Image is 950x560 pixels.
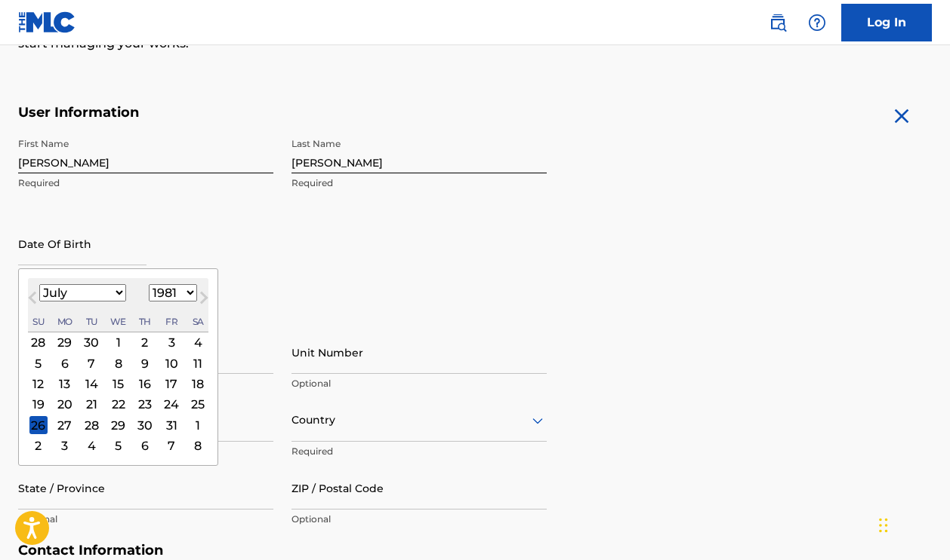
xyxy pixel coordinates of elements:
[136,333,154,351] div: Choose Thursday, July 2nd, 1981
[136,312,154,330] div: Thursday
[162,312,180,330] div: Friday
[189,333,207,351] div: Choose Saturday, July 4th, 1981
[136,354,154,372] div: Choose Thursday, July 9th, 1981
[109,416,128,434] div: Choose Wednesday, July 29th, 1981
[192,289,216,313] button: Next Month
[189,416,207,434] div: Choose Saturday, August 1st, 1981
[162,436,180,454] div: Choose Friday, August 7th, 1981
[136,375,154,393] div: Choose Thursday, July 16th, 1981
[162,395,180,413] div: Choose Friday, July 24th, 1981
[28,332,208,456] div: Month July, 1981
[29,416,48,434] div: Choose Sunday, July 26th, 1981
[162,375,180,393] div: Choose Friday, July 17th, 1981
[29,354,48,372] div: Choose Sunday, July 5th, 1981
[18,268,218,466] div: Choose Date
[29,436,48,454] div: Choose Sunday, August 2nd, 1981
[82,354,100,372] div: Choose Tuesday, July 7th, 1981
[29,395,48,413] div: Choose Sunday, July 19th, 1981
[189,312,207,330] div: Saturday
[763,8,793,38] a: Public Search
[109,395,128,413] div: Choose Wednesday, July 22nd, 1981
[56,395,74,413] div: Choose Monday, July 20th, 1981
[109,436,128,454] div: Choose Wednesday, August 5th, 1981
[18,542,547,559] h5: Contact Information
[109,333,128,351] div: Choose Wednesday, July 1st, 1981
[18,176,273,190] p: Required
[769,14,787,32] img: search
[802,8,832,38] div: Help
[82,395,100,413] div: Choose Tuesday, July 21st, 1981
[109,354,128,372] div: Choose Wednesday, July 8th, 1981
[18,314,932,332] h5: Personal Address
[890,104,914,128] img: close
[808,14,826,32] img: help
[189,395,207,413] div: Choose Saturday, July 25th, 1981
[29,333,48,351] div: Choose Sunday, June 28th, 1981
[291,513,547,526] p: Optional
[291,377,547,390] p: Optional
[56,416,74,434] div: Choose Monday, July 27th, 1981
[189,375,207,393] div: Choose Saturday, July 18th, 1981
[874,488,950,560] iframe: Chat Widget
[20,289,45,313] button: Previous Month
[291,445,547,458] p: Required
[82,312,100,330] div: Tuesday
[189,354,207,372] div: Choose Saturday, July 11th, 1981
[162,354,180,372] div: Choose Friday, July 10th, 1981
[189,436,207,454] div: Choose Saturday, August 8th, 1981
[109,375,128,393] div: Choose Wednesday, July 15th, 1981
[136,436,154,454] div: Choose Thursday, August 6th, 1981
[29,375,48,393] div: Choose Sunday, July 12th, 1981
[82,436,100,454] div: Choose Tuesday, August 4th, 1981
[56,312,74,330] div: Monday
[56,333,74,351] div: Choose Monday, June 29th, 1981
[82,375,100,393] div: Choose Tuesday, July 14th, 1981
[291,176,547,190] p: Required
[18,104,547,121] h5: User Information
[109,312,128,330] div: Wednesday
[162,416,180,434] div: Choose Friday, July 31st, 1981
[879,503,888,548] div: Drag
[136,416,154,434] div: Choose Thursday, July 30th, 1981
[136,395,154,413] div: Choose Thursday, July 23rd, 1981
[56,354,74,372] div: Choose Monday, July 6th, 1981
[162,333,180,351] div: Choose Friday, July 3rd, 1981
[82,333,100,351] div: Choose Tuesday, June 30th, 1981
[56,436,74,454] div: Choose Monday, August 3rd, 1981
[841,4,932,41] a: Log In
[18,11,76,33] img: MLC Logo
[82,416,100,434] div: Choose Tuesday, July 28th, 1981
[56,375,74,393] div: Choose Monday, July 13th, 1981
[18,513,273,526] p: Optional
[29,312,48,330] div: Sunday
